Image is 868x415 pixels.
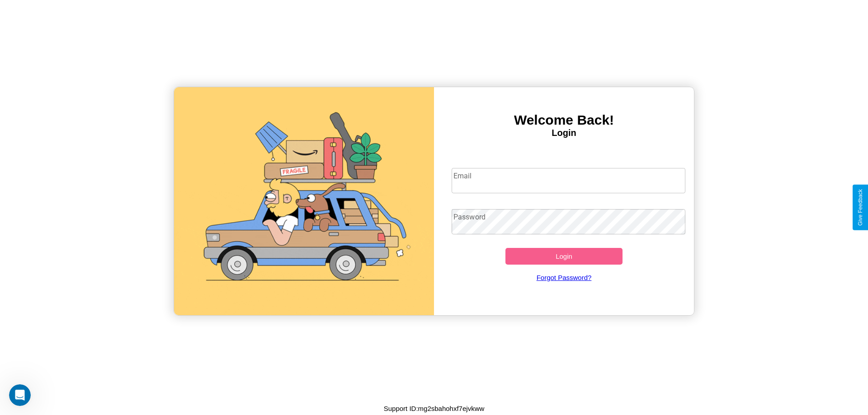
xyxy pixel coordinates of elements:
[384,402,485,415] p: Support ID: mg2sbahohxf7ejvkww
[9,384,31,406] iframe: Intercom live chat
[857,189,863,226] div: Give Feedback
[434,112,694,128] h3: Welcome Back!
[434,128,694,138] h4: Login
[447,265,681,290] a: Forgot Password?
[505,248,623,265] button: Login
[174,87,434,315] img: gif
